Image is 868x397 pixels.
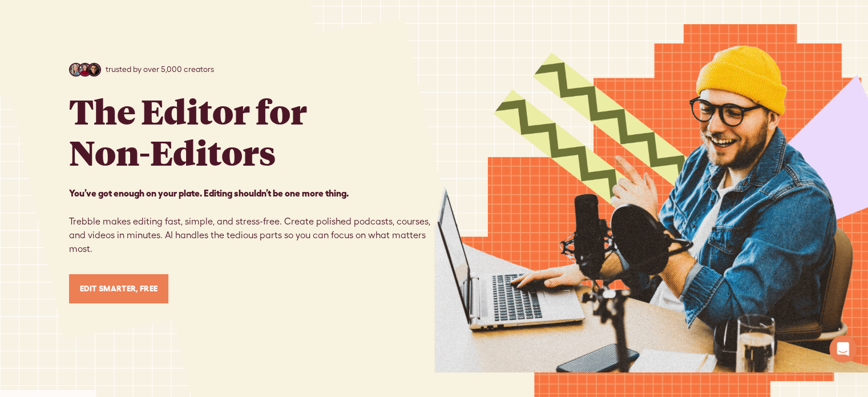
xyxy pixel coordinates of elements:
strong: You’ve got enough on your plate. Editing shouldn’t be one more thing. ‍ [69,188,349,198]
p: trusted by over 5,000 creators [106,63,214,75]
a: Edit Smarter, Free [69,274,169,303]
p: Trebble makes editing fast, simple, and stress-free. Create polished podcasts, courses, and video... [69,186,434,256]
h1: The Editor for Non-Editors [69,90,307,173]
iframe: Intercom live chat [829,335,857,363]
